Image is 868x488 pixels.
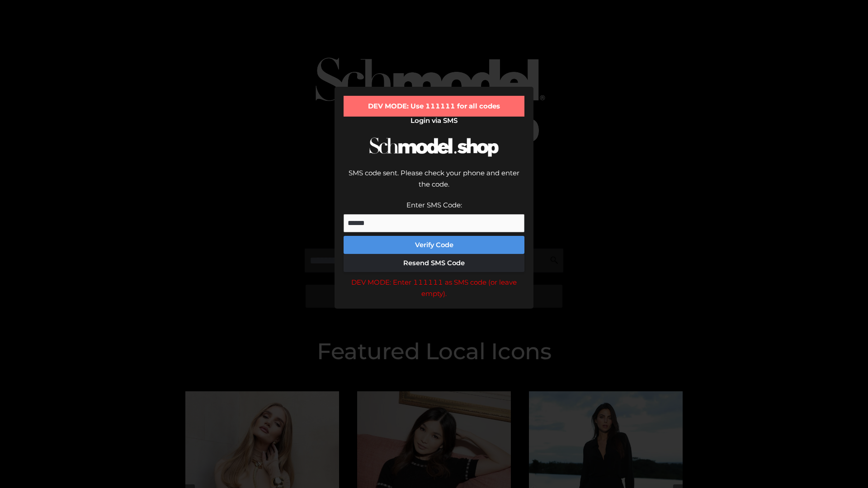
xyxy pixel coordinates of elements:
div: DEV MODE: Use 111111 for all codes [344,96,524,117]
img: Schmodel Logo [366,129,502,165]
button: Verify Code [344,236,524,254]
button: Resend SMS Code [344,254,524,272]
h2: Login via SMS [344,117,524,125]
div: SMS code sent. Please check your phone and enter the code. [344,167,524,199]
label: Enter SMS Code: [406,201,462,209]
div: DEV MODE: Enter 111111 as SMS code (or leave empty). [344,277,524,300]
